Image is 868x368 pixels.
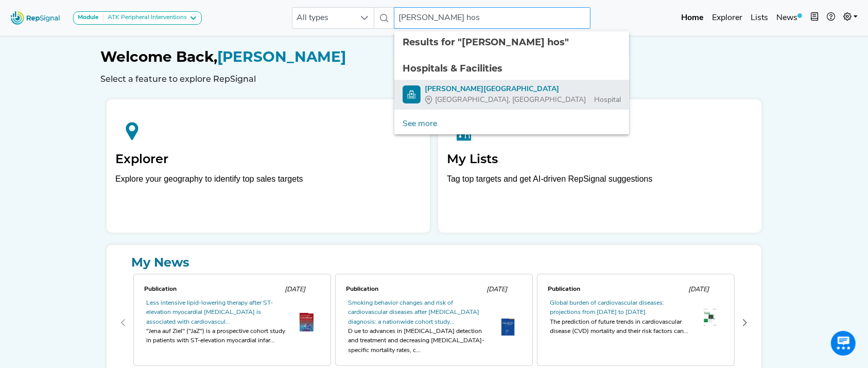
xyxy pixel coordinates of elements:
p: Tag top targets and get AI-driven RepSignal suggestions [447,173,753,203]
div: D ue to advances in [MEDICAL_DATA] detection and treatment and decreasing [MEDICAL_DATA]-specific... [348,327,489,355]
div: Hospitals & Facilities [403,62,621,76]
a: Home [677,8,708,28]
div: Explore your geography to identify top sales targets [115,173,421,185]
a: Less intensive lipid-lowering therapy after ST-elevation myocardial [MEDICAL_DATA] is associated ... [146,300,273,325]
span: Welcome Back, [100,48,217,65]
span: [DATE] [688,286,709,293]
a: Lists [747,8,772,28]
img: Hospital Search Icon [403,85,421,103]
li: Lahey Hospital & Medical Center [394,80,629,110]
a: Smoking behavior changes and risk of cardiovascular diseases after [MEDICAL_DATA] diagnosis: a na... [348,300,479,325]
img: th [703,308,717,327]
a: [PERSON_NAME][GEOGRAPHIC_DATA][GEOGRAPHIC_DATA], [GEOGRAPHIC_DATA]Hospital [403,84,621,106]
span: Publication [346,286,378,292]
a: Global burden of cardiovascular diseases: projections from [DATE] to [DATE]. [550,300,664,316]
div: Hospital [425,95,621,106]
div: The prediction of future trends in cardiovascular disease (CVD) mortality and their risk factors ... [550,318,691,337]
strong: Module [78,14,99,21]
h6: Select a feature to explore RepSignal [100,74,768,84]
button: Intel Book [806,8,823,28]
span: [GEOGRAPHIC_DATA], [GEOGRAPHIC_DATA] [435,95,586,106]
span: Publication [548,286,580,292]
button: Next Page [737,314,753,331]
span: [DATE] [487,286,507,293]
a: News [772,8,806,28]
h1: [PERSON_NAME] [100,48,768,66]
img: th [300,313,314,331]
a: My ListsTag top targets and get AI-driven RepSignal suggestions [438,99,761,233]
div: ATK Peripheral Interventions [103,14,187,22]
span: Results for "[PERSON_NAME] hos" [403,37,569,48]
h2: Explorer [115,152,421,167]
div: "Jena auf Ziel" ("JaZ") is a prospective cohort study in patients with ST-elevation myocardial in... [146,327,287,346]
span: [DATE] [285,286,305,293]
a: My News [115,253,753,272]
span: Publication [144,286,177,292]
a: See more [394,114,445,134]
h2: My Lists [447,152,753,167]
a: Explorer [708,8,747,28]
img: th [501,319,515,336]
a: ExplorerExplore your geography to identify top sales targets [107,99,430,233]
span: All types [292,8,354,28]
div: [PERSON_NAME][GEOGRAPHIC_DATA] [425,84,621,95]
input: Search a physician or facility [394,7,591,29]
button: ModuleATK Peripheral Interventions [73,11,202,25]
